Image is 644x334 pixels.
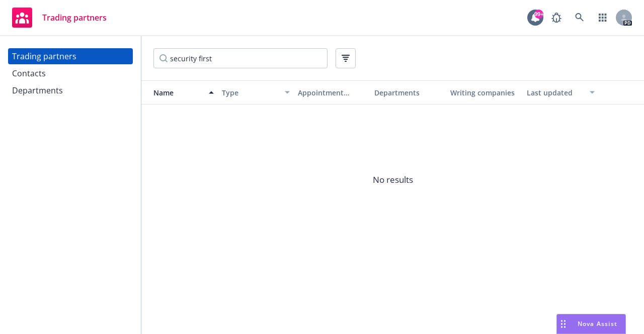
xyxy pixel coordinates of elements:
[141,80,218,104] button: Name
[145,87,203,98] div: Name
[298,87,366,98] div: Appointment status
[12,65,46,81] div: Contacts
[8,82,133,98] a: Departments
[8,48,133,64] a: Trading partners
[523,80,599,104] button: Last updated
[370,80,447,104] button: Departments
[450,87,519,98] div: Writing companies
[593,8,613,28] a: Switch app
[153,48,328,68] input: Filter by keyword...
[556,314,626,334] button: Nova Assist
[294,80,370,104] button: Appointment status
[12,82,63,98] div: Departments
[546,8,567,28] a: Report a Bug
[557,314,570,333] div: Drag to move
[374,87,443,98] div: Departments
[446,80,523,104] button: Writing companies
[12,48,76,64] div: Trading partners
[222,87,279,98] div: Type
[570,8,590,28] a: Search
[141,104,644,255] span: No results
[218,80,294,104] button: Type
[527,87,584,98] div: Last updated
[42,14,107,22] span: Trading partners
[8,65,133,81] a: Contacts
[534,10,543,19] div: 99+
[578,319,617,328] span: Nova Assist
[8,4,111,32] a: Trading partners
